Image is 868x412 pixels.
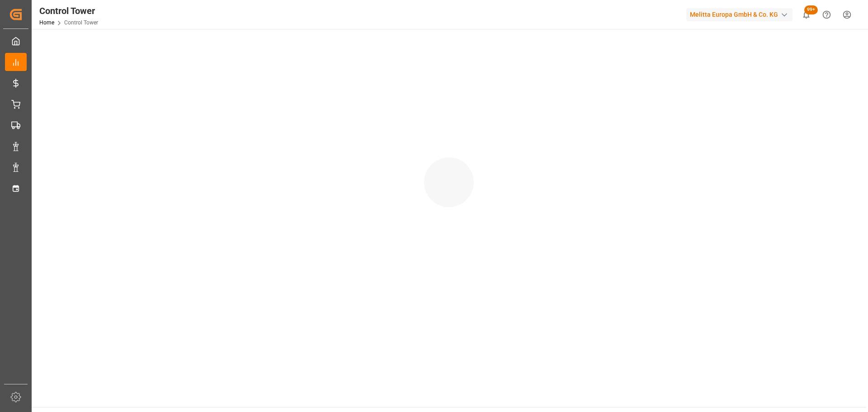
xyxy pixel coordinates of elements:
button: Help Center [816,5,837,25]
a: Home [39,19,54,26]
button: Melitta Europa GmbH & Co. KG [686,6,796,23]
div: Control Tower [39,4,98,18]
div: Melitta Europa GmbH & Co. KG [686,8,793,21]
button: show 100 new notifications [796,5,816,25]
span: 99+ [804,5,818,14]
